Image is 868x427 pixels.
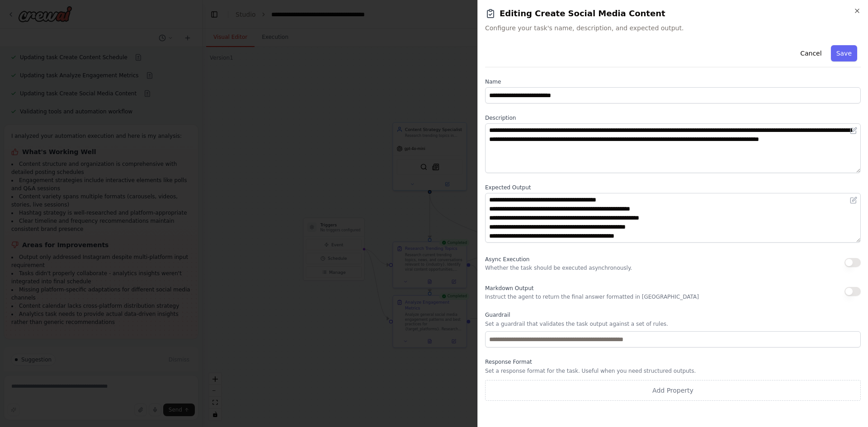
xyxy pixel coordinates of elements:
label: Description [485,114,861,122]
label: Name [485,78,861,85]
button: Open in editor [848,125,859,136]
p: Set a guardrail that validates the task output against a set of rules. [485,320,861,328]
h2: Editing Create Social Media Content [485,7,861,20]
label: Expected Output [485,184,861,191]
button: Open in editor [848,195,859,206]
button: Save [831,45,857,61]
button: Cancel [795,45,827,61]
p: Instruct the agent to return the final answer formatted in [GEOGRAPHIC_DATA] [485,293,699,300]
label: Response Format [485,358,861,366]
span: Markdown Output [485,285,533,291]
span: Async Execution [485,256,529,263]
button: Add Property [485,380,861,401]
label: Guardrail [485,311,861,319]
span: Configure your task's name, description, and expected output. [485,23,861,33]
p: Set a response format for the task. Useful when you need structured outputs. [485,367,861,375]
p: Whether the task should be executed asynchronously. [485,264,632,272]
